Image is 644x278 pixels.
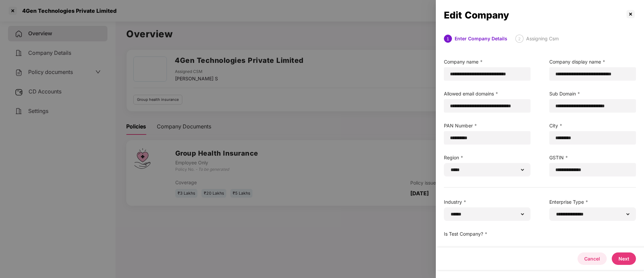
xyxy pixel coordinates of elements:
[444,230,531,238] label: Is Test Company?
[444,122,531,129] label: PAN Number
[549,58,636,66] label: Company display name
[444,90,531,97] label: Allowed email domains
[452,247,461,253] label: Yes
[477,247,485,253] label: No
[444,58,531,66] label: Company name
[444,198,531,206] label: Industry
[444,11,625,19] div: Edit Company
[549,122,636,129] label: City
[518,36,521,41] span: 2
[549,90,636,97] label: Sub Domain
[526,35,559,43] div: Assigning Csm
[455,35,507,43] div: Enter Company Details
[549,154,636,161] label: GSTIN
[447,36,449,41] span: 1
[578,252,607,265] button: Cancel
[549,198,636,206] label: Enterprise Type
[612,252,636,265] button: Next
[444,154,531,161] label: Region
